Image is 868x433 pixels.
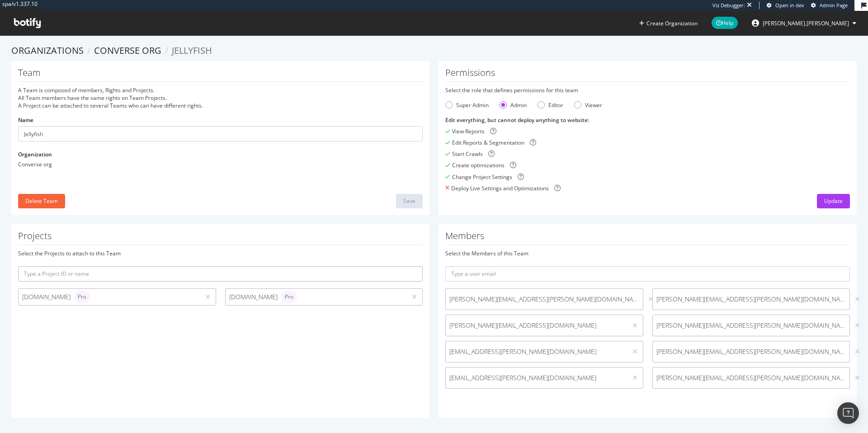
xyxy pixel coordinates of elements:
[445,68,850,82] h1: Permissions
[452,150,483,158] div: Start Crawls
[837,402,859,424] div: Open Intercom Messenger
[548,101,563,109] div: Editor
[656,295,846,304] span: [PERSON_NAME][EMAIL_ADDRESS][PERSON_NAME][DOMAIN_NAME]
[445,101,489,109] div: Super Admin
[18,68,423,82] h1: Team
[11,44,857,57] ol: breadcrumbs
[18,151,52,158] label: Organization
[745,16,863,30] button: [PERSON_NAME].[PERSON_NAME]
[510,101,527,109] div: Admin
[449,321,623,330] span: [PERSON_NAME][EMAIL_ADDRESS][DOMAIN_NAME]
[18,249,423,257] div: Select the Projects to attach to this Team
[18,194,65,208] button: Delete Team
[451,184,549,192] div: Deploy Live Settings and Optimizations
[18,231,423,245] h1: Projects
[817,194,850,208] button: Update
[452,173,512,181] div: Change Project Settings
[172,44,212,56] span: Jellyfish
[775,2,804,9] span: Open in dev
[820,2,848,9] span: Admin Page
[767,2,804,9] a: Open in dev
[500,101,527,109] div: Admin
[18,266,423,282] input: Type a Project ID or name
[639,19,698,28] button: Create Organization
[229,291,403,303] div: [DOMAIN_NAME]
[811,2,848,9] a: Admin Page
[656,347,846,356] span: [PERSON_NAME][EMAIL_ADDRESS][PERSON_NAME][DOMAIN_NAME]
[449,373,623,382] span: [EMAIL_ADDRESS][PERSON_NAME][DOMAIN_NAME]
[585,101,602,109] div: Viewer
[445,116,850,124] div: Edit everything, but cannot deploy anything to website :
[18,160,423,168] div: Converse org
[94,44,161,56] a: Converse org
[452,139,524,146] div: Edit Reports & Segmentation
[763,19,849,27] span: alexandre.guignard
[18,86,423,109] div: A Team is composed of members, Rights and Projects. All Team members have the same rights on Team...
[25,197,58,205] div: Delete Team
[449,295,639,304] span: [PERSON_NAME][EMAIL_ADDRESS][PERSON_NAME][DOMAIN_NAME]
[445,231,850,245] h1: Members
[281,291,297,303] div: brand label
[449,347,623,356] span: [EMAIL_ADDRESS][PERSON_NAME][DOMAIN_NAME]
[18,126,423,141] input: Name
[712,2,745,9] div: Viz Debugger:
[403,197,415,205] div: Save
[574,101,602,109] div: Viewer
[445,249,850,257] div: Select the Members of this Team
[538,101,563,109] div: Editor
[74,291,90,303] div: brand label
[22,291,196,303] div: [DOMAIN_NAME]
[656,321,846,330] span: [PERSON_NAME][EMAIL_ADDRESS][PERSON_NAME][DOMAIN_NAME]
[445,266,850,282] input: Type a user email
[445,86,850,94] div: Select the role that defines permissions for this team
[11,44,84,56] a: Organizations
[456,101,489,109] div: Super Admin
[452,127,485,135] div: View Reports
[452,161,505,169] div: Create optimizations
[712,17,738,29] span: Help
[396,194,423,208] button: Save
[78,294,86,300] span: Pro
[824,197,843,205] div: Update
[285,294,293,300] span: Pro
[18,116,33,124] label: Name
[656,373,846,382] span: [PERSON_NAME][EMAIL_ADDRESS][PERSON_NAME][DOMAIN_NAME]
